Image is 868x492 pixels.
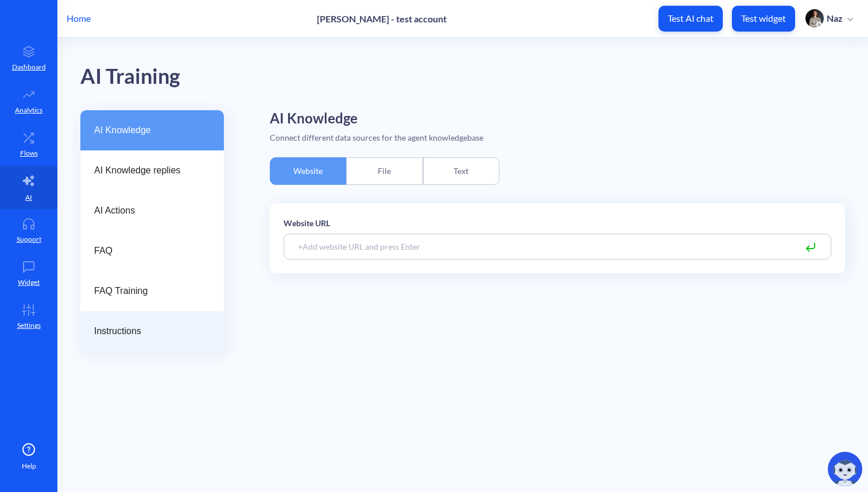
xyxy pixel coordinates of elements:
div: AI Training [80,60,180,93]
a: FAQ [80,231,224,271]
p: Settings [17,320,41,331]
button: user photoNaz [800,8,859,29]
p: Dashboard [12,62,46,72]
button: Test AI chat [658,6,723,32]
div: Text [423,157,499,185]
span: AI Knowledge [94,123,201,137]
a: Instructions [80,311,224,351]
p: Support [17,234,41,245]
a: AI Knowledge replies [80,150,224,191]
p: AI [25,192,32,203]
img: copilot-icon.svg [828,452,862,486]
p: Naz [827,12,843,25]
p: Test widget [741,13,786,24]
a: AI Knowledge [80,110,224,150]
p: Flows [20,148,38,158]
div: Connect different data sources for the agent knowledgebase [270,131,845,144]
span: Instructions [94,324,201,338]
span: AI Knowledge replies [94,164,201,177]
span: Help [22,461,36,471]
div: File [346,157,423,185]
div: Website [270,157,346,185]
a: FAQ Training [80,271,224,311]
p: Test AI chat [668,13,714,24]
a: AI Actions [80,191,224,231]
p: Home [67,11,91,25]
input: +Add website URL and press Enter [284,234,831,259]
p: Widget [18,277,40,288]
span: FAQ [94,244,201,258]
p: Analytics [15,105,42,115]
img: user photo [805,9,824,28]
p: Website URL [284,217,831,229]
h2: AI Knowledge [270,110,845,127]
span: AI Actions [94,204,201,218]
p: [PERSON_NAME] - test account [317,13,447,24]
span: FAQ Training [94,284,201,298]
button: Test widget [732,6,795,32]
